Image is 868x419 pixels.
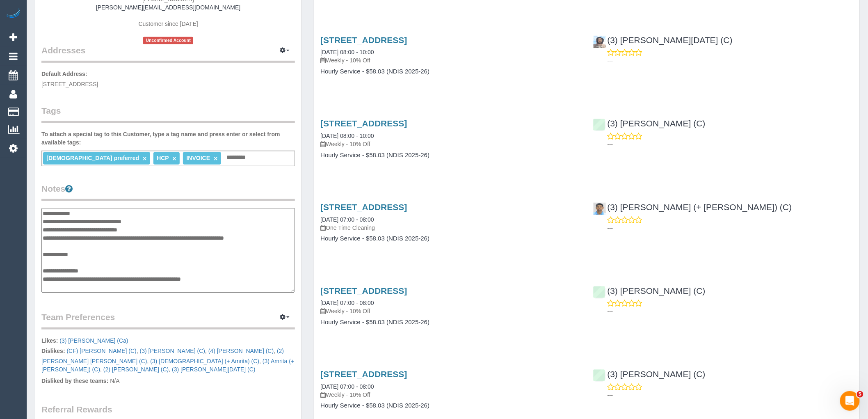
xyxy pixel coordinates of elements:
[320,35,407,45] a: [STREET_ADDRESS]
[66,348,136,354] a: (CF) [PERSON_NAME] (C)
[41,81,98,87] span: [STREET_ADDRESS]
[214,155,217,162] a: ×
[320,383,374,390] a: [DATE] 07:00 - 08:00
[320,391,580,399] p: Weekly - 10% Off
[608,57,853,65] p: ---
[320,300,374,306] a: [DATE] 07:00 - 08:00
[608,140,853,149] p: ---
[320,119,407,128] a: [STREET_ADDRESS]
[593,202,792,212] a: (3) [PERSON_NAME] (+ [PERSON_NAME]) (C)
[59,337,128,344] a: (3) [PERSON_NAME] (Ca)
[148,358,261,364] span: ,
[103,366,169,373] a: (2) [PERSON_NAME] (C)
[66,348,138,354] span: ,
[41,347,65,355] label: Dislikes:
[41,358,294,373] a: (3) Amrita (+ [PERSON_NAME]) (C)
[140,348,205,354] a: (3) [PERSON_NAME] (C)
[594,203,606,215] img: (3) Nihaal (+ Shweta) (C)
[41,348,284,364] a: (2) [PERSON_NAME] [PERSON_NAME] (C)
[5,8,21,20] img: Automaid Logo
[172,155,176,162] a: ×
[150,358,259,364] a: (3) [DEMOGRAPHIC_DATA] (+ Amrita) (C)
[608,391,853,399] p: ---
[320,286,407,295] a: [STREET_ADDRESS]
[143,37,193,44] span: Unconfirmed Account
[96,4,240,11] a: [PERSON_NAME][EMAIL_ADDRESS][DOMAIN_NAME]
[320,402,580,409] h4: Hourly Service - $58.03 (NDIS 2025-26)
[41,183,295,201] legend: Notes
[593,119,706,128] a: (3) [PERSON_NAME] (C)
[320,235,580,242] h4: Hourly Service - $58.03 (NDIS 2025-26)
[187,155,210,161] span: INVOICE
[41,70,87,78] label: Default Address:
[593,35,733,45] a: (3) [PERSON_NAME][DATE] (C)
[840,391,860,411] iframe: Intercom live chat
[46,155,139,161] span: [DEMOGRAPHIC_DATA] preferred
[143,155,146,162] a: ×
[207,348,275,354] span: ,
[41,105,295,123] legend: Tags
[593,286,706,295] a: (3) [PERSON_NAME] (C)
[593,369,706,379] a: (3) [PERSON_NAME] (C)
[320,307,580,315] p: Weekly - 10% Off
[320,49,374,55] a: [DATE] 08:00 - 10:00
[110,378,119,384] span: N/A
[320,224,580,232] p: One Time Cleaning
[857,391,863,398] span: 5
[320,68,580,75] h4: Hourly Service - $58.03 (NDIS 2025-26)
[41,311,295,330] legend: Team Preferences
[320,140,580,148] p: Weekly - 10% Off
[320,133,374,139] a: [DATE] 08:00 - 10:00
[41,377,108,385] label: Disliked by these teams:
[594,36,606,48] img: (3) Antony Silvester (C)
[172,366,256,373] a: (3) [PERSON_NAME][DATE] (C)
[41,348,284,364] span: ,
[608,224,853,232] p: ---
[102,366,170,373] span: ,
[320,202,407,212] a: [STREET_ADDRESS]
[139,21,198,27] span: Customer since [DATE]
[320,319,580,326] h4: Hourly Service - $58.03 (NDIS 2025-26)
[138,348,207,354] span: ,
[320,152,580,159] h4: Hourly Service - $58.03 (NDIS 2025-26)
[320,369,407,379] a: [STREET_ADDRESS]
[41,130,295,147] label: To attach a special tag to this Customer, type a tag name and press enter or select from availabl...
[157,155,169,161] span: HCP
[320,216,374,223] a: [DATE] 07:00 - 08:00
[41,358,294,373] span: ,
[41,337,58,345] label: Likes:
[320,56,580,64] p: Weekly - 10% Off
[208,348,274,354] a: (4) [PERSON_NAME] (C)
[608,307,853,316] p: ---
